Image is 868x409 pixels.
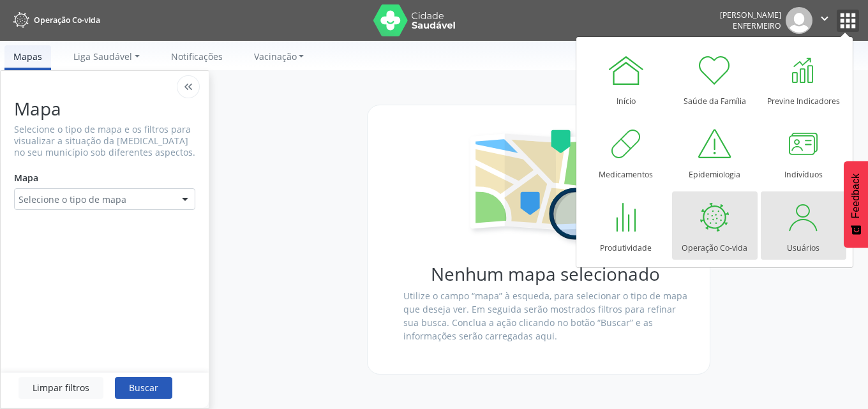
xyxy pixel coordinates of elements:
label: Mapa [14,167,38,189]
h1: Mapa [14,98,195,119]
img: search-map.svg [464,128,627,264]
span: Enfermeiro [733,20,781,31]
a: Indivíduos [761,118,846,186]
a: Vacinação [245,45,313,68]
a: Mapas [4,45,51,70]
a: Liga Saudável [64,45,149,68]
p: Utilize o campo “mapa” à esqueda, para selecionar o tipo de mapa que deseja ver. Em seguida serão... [403,289,687,343]
span: Liga Saudável [73,50,132,63]
h1: Nenhum mapa selecionado [403,264,687,285]
button: apps [837,10,859,32]
img: img [786,7,812,34]
button: Buscar [115,377,172,399]
span: Operação Co-vida [34,15,100,26]
a: Saúde da Família [672,45,758,113]
button:  [812,7,837,34]
span: Feedback [850,174,862,218]
a: Operação Co-vida [9,10,100,31]
p: Selecione o tipo de mapa e os filtros para visualizar a situação da [MEDICAL_DATA] no seu municíp... [14,124,195,158]
div: [PERSON_NAME] [720,10,781,20]
a: Epidemiologia [672,118,758,186]
a: Previne Indicadores [761,45,846,113]
span: Vacinação [254,50,297,63]
i:  [818,11,832,26]
a: Produtividade [583,191,669,260]
a: Medicamentos [583,118,669,186]
a: Operação Co-vida [672,191,758,260]
button: Feedback - Mostrar pesquisa [844,161,868,248]
a: Notificações [162,45,232,68]
a: Início [583,45,669,113]
button: Limpar filtros [19,377,103,399]
span: Selecione o tipo de mapa [19,193,126,206]
a: Usuários [761,191,846,260]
